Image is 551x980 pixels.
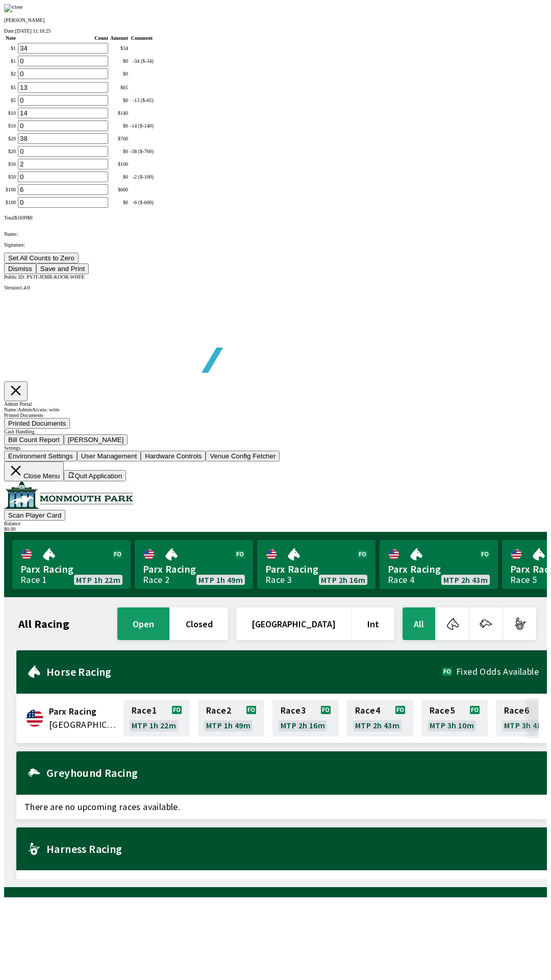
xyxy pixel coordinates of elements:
div: Date: [4,28,547,34]
div: Printed Documents [4,412,547,418]
div: $ 0.00 [4,526,547,532]
img: venue logo [4,481,133,509]
span: MTP 1h 49m [198,576,243,584]
td: $ 10 [5,120,16,132]
button: Quit Application [64,470,126,481]
a: Parx RacingRace 1MTP 1h 22m [12,540,131,589]
p: Signature: [4,242,547,248]
div: -6 ($-600) [130,200,154,205]
a: Race1MTP 1h 22m [123,700,190,737]
button: Bill Count Report [4,434,64,445]
button: Save and Print [36,263,89,274]
span: Fixed Odds Available [456,668,539,676]
span: Parx Racing [388,562,490,576]
div: $ 0 [110,97,128,103]
img: close [4,4,23,12]
button: All [403,607,435,640]
div: $ 760 [110,136,128,141]
div: Balance [4,521,547,526]
div: Race 3 [265,576,292,584]
span: MTP 1h 49m [206,721,251,729]
button: Venue Config Fetcher [206,451,280,461]
div: $ 0 [110,149,128,154]
a: Parx RacingRace 3MTP 2h 16m [257,540,375,589]
div: $ 0 [110,58,128,64]
span: [DATE] 11:18:25 [15,28,51,34]
span: United States [49,718,117,731]
span: Race 1 [132,706,157,715]
span: Parx Racing [143,562,245,576]
th: Amount [110,35,129,41]
div: $ 140 [110,110,128,116]
td: $ 20 [5,133,16,144]
span: Race 3 [281,706,306,715]
div: Settings [4,445,547,451]
div: Cash Handling [4,429,547,434]
td: $ 20 [5,145,16,157]
span: MTP 2h 43m [355,721,399,729]
div: -34 ($-34) [130,58,154,64]
button: Set All Counts to Zero [4,253,79,263]
span: MTP 2h 16m [321,576,365,584]
div: Race 2 [143,576,169,584]
td: $ 100 [5,197,16,208]
div: $ 0 [110,174,128,180]
button: [GEOGRAPHIC_DATA] [236,607,351,640]
th: Note [5,35,16,41]
a: Race4MTP 2h 43m [347,700,413,737]
button: Hardware Controls [141,451,206,461]
div: $ 65 [110,85,128,90]
button: Environment Settings [4,451,77,461]
div: -2 ($-100) [130,174,154,180]
th: Comment [130,35,154,41]
th: Count [17,35,109,41]
div: $ 100 [110,161,128,167]
a: Parx RacingRace 2MTP 1h 49m [135,540,253,589]
td: $ 50 [5,158,16,170]
img: global tote logo [28,290,320,398]
button: closed [170,607,228,640]
div: $ 600 [110,187,128,192]
td: $ 10 [5,107,16,119]
div: -13 ($-65) [130,97,154,103]
div: Name: Admin Access: write [4,407,547,412]
button: Dismiss [4,263,36,274]
span: MTP 3h 41m [504,721,548,729]
p: [PERSON_NAME] [4,17,547,23]
span: MTP 1h 22m [76,576,120,584]
span: PYJT-JEMR-KOOR-WHFE [27,274,85,280]
button: User Management [77,451,141,461]
button: Close Menu [4,461,64,481]
div: $ 0 [110,71,128,77]
a: Race5MTP 3h 10m [421,700,488,737]
div: Version 1.4.0 [4,285,547,290]
span: $ 1699 [14,215,27,220]
div: Admin Portal [4,401,547,407]
span: Race 4 [355,706,380,715]
span: Parx Racing [49,705,117,718]
button: Printed Documents [4,418,70,429]
span: Parx Racing [265,562,367,576]
span: Race 5 [430,706,455,715]
a: Parx RacingRace 4MTP 2h 43m [380,540,498,589]
div: $ 34 [110,45,128,51]
span: MTP 3h 10m [430,721,474,729]
h2: Harness Racing [46,845,539,853]
td: $ 1 [5,55,16,67]
span: There are no upcoming races available. [16,870,547,895]
div: Public ID: [4,274,547,280]
p: Name: [4,231,547,237]
h2: Horse Racing [46,668,442,676]
div: $ 0 [110,200,128,205]
td: $ 5 [5,82,16,93]
div: -14 ($-140) [130,123,154,129]
span: There are no upcoming races available. [16,795,547,819]
td: $ 1 [5,42,16,54]
a: Race2MTP 1h 49m [198,700,264,737]
td: $ 100 [5,184,16,195]
td: $ 50 [5,171,16,183]
span: Parx Racing [20,562,122,576]
button: Int [352,607,394,640]
div: -38 ($-760) [130,149,154,154]
span: MTP 2h 16m [281,721,325,729]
